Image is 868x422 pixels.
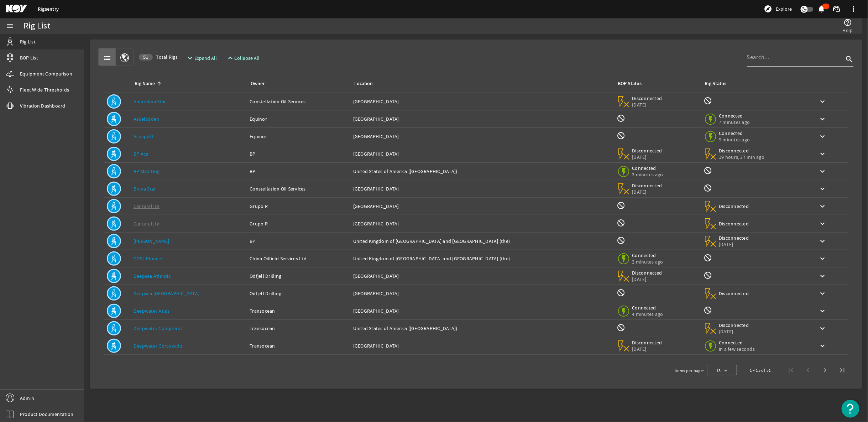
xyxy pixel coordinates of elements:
span: Connected [719,113,750,119]
span: Explore [776,5,792,12]
a: BP Ace [134,151,148,157]
mat-icon: keyboard_arrow_down [818,184,827,193]
mat-icon: keyboard_arrow_down [818,132,827,141]
button: Last page [834,362,851,379]
div: Grupo R [250,203,347,210]
div: Constellation Oil Services [250,185,347,192]
span: [DATE] [632,346,663,352]
div: [GEOGRAPHIC_DATA] [353,220,611,227]
span: Collapse All [235,54,260,62]
mat-icon: BOP Monitoring not available for this rig [617,114,626,123]
mat-icon: keyboard_arrow_down [818,167,827,176]
div: Equinor [250,115,347,123]
span: Connected [632,304,663,311]
mat-icon: BOP Monitoring not available for this rig [617,288,626,297]
a: Deepwater Conqueror [134,325,183,332]
div: Owner [250,80,344,88]
span: 19 hours, 37 min ago [719,154,764,160]
mat-icon: keyboard_arrow_down [818,342,827,350]
a: Askeladden [134,116,160,122]
mat-icon: keyboard_arrow_down [818,115,827,123]
a: [PERSON_NAME] [134,238,169,244]
mat-icon: BOP Monitoring not available for this rig [617,236,626,245]
span: 7 minutes ago [719,119,750,125]
span: 4 minutes ago [632,311,663,317]
span: Rig List [20,38,36,45]
span: Disconnected [719,220,749,227]
div: United States of America ([GEOGRAPHIC_DATA]) [353,168,611,175]
a: Rigsentry [38,6,59,12]
div: United Kingdom of [GEOGRAPHIC_DATA] and [GEOGRAPHIC_DATA] (the) [353,255,611,262]
mat-icon: BOP Monitoring not available for this rig [617,323,626,332]
span: Disconnected [632,182,663,189]
a: Deepwater Atlas [134,308,170,314]
a: Deepsea [GEOGRAPHIC_DATA] [134,290,199,297]
span: Admin [20,395,34,402]
span: Disconnected [719,147,764,154]
span: [DATE] [719,241,749,248]
mat-icon: support_agent [832,5,841,13]
mat-icon: help_outline [844,18,852,27]
span: Disconnected [719,322,749,328]
button: Collapse All [223,52,263,64]
span: Equipment Comparison [20,70,72,77]
div: 51 [139,54,153,61]
span: Expand All [194,54,217,62]
div: China Oilfield Services Ltd. [250,255,347,262]
mat-icon: notifications [817,5,826,13]
mat-icon: keyboard_arrow_down [818,289,827,298]
div: Location [353,80,608,88]
span: Disconnected [719,290,749,297]
input: Search... [747,53,844,62]
a: Deepwater Corcovado [134,343,183,349]
mat-icon: expand_less [226,54,232,62]
span: Vibration Dashboard [20,102,66,109]
div: [GEOGRAPHIC_DATA] [353,203,611,210]
a: Askepott [134,133,153,140]
div: Constellation Oil Services [250,98,347,105]
i: search [845,55,854,63]
a: Cantarell IV [134,220,159,227]
mat-icon: Rig Monitoring not available for this rig [704,97,712,105]
mat-icon: keyboard_arrow_down [818,97,827,106]
div: 1 – 15 of 51 [750,367,771,374]
span: Disconnected [632,95,663,101]
div: Odfjell Drilling [250,290,347,297]
div: [GEOGRAPHIC_DATA] [353,290,611,297]
mat-icon: keyboard_arrow_down [818,307,827,315]
span: Disconnected [719,235,749,241]
div: BP [250,168,347,175]
mat-icon: keyboard_arrow_down [818,254,827,263]
span: Total Rigs [139,53,178,61]
mat-icon: vibration [6,101,14,110]
span: in a few seconds [719,346,755,352]
span: [DATE] [632,276,663,282]
mat-icon: keyboard_arrow_down [818,237,827,245]
mat-icon: list [103,54,111,62]
div: Items per page: [675,367,704,374]
div: Owner [251,80,265,88]
a: COSL Pioneer [134,255,163,262]
div: Rig Name [135,80,155,88]
span: 9 minutes ago [719,136,750,143]
a: Deepsea Atlantic [134,273,171,279]
span: [DATE] [632,154,663,160]
div: Equinor [250,133,347,140]
div: United States of America ([GEOGRAPHIC_DATA]) [353,325,611,332]
div: BOP Status [618,80,642,88]
span: Disconnected [632,270,663,276]
span: Product Documentation [20,411,73,418]
div: Odfjell Drilling [250,272,347,280]
div: [GEOGRAPHIC_DATA] [353,185,611,192]
div: [GEOGRAPHIC_DATA] [353,133,611,140]
div: United Kingdom of [GEOGRAPHIC_DATA] and [GEOGRAPHIC_DATA] (the) [353,238,611,245]
mat-icon: BOP Monitoring not available for this rig [617,201,626,210]
button: Explore [761,3,795,15]
span: Disconnected [632,147,663,154]
div: BP [250,150,347,157]
mat-icon: keyboard_arrow_down [818,202,827,210]
div: [GEOGRAPHIC_DATA] [353,150,611,157]
button: more_vert [845,0,862,17]
span: [DATE] [719,328,749,335]
div: Transocean [250,325,347,332]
